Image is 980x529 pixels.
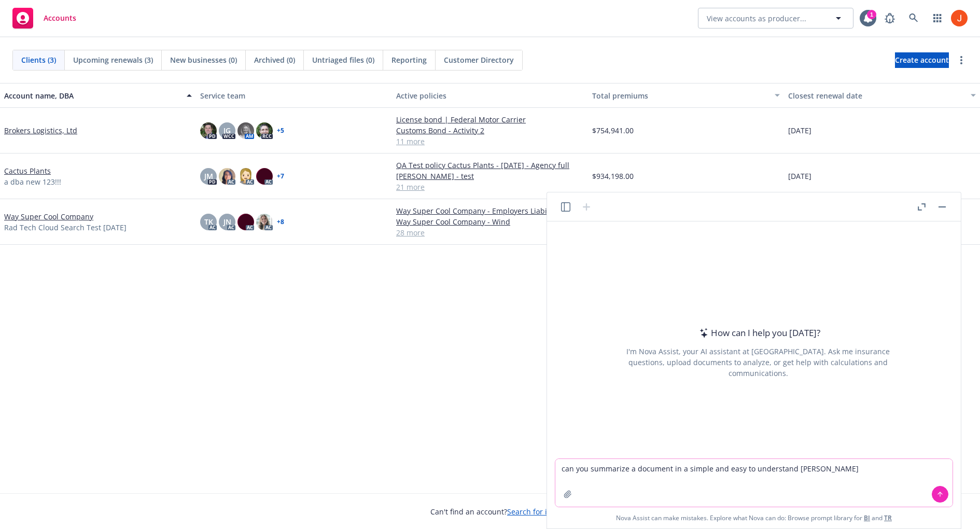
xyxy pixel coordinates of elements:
[223,125,231,136] span: JG
[879,8,900,29] a: Report a Bug
[864,513,870,522] a: BI
[788,171,811,182] span: [DATE]
[204,216,213,227] span: TK
[784,83,980,108] button: Closest renewal date
[396,136,584,147] a: 11 more
[21,54,56,65] span: Clients (3)
[204,171,213,182] span: JM
[73,54,153,65] span: Upcoming renewals (3)
[200,90,388,101] div: Service team
[396,90,584,101] div: Active policies
[4,90,180,101] div: Account name, DBA
[927,8,948,29] a: Switch app
[396,205,584,216] a: Way Super Cool Company - Employers Liability
[396,171,584,182] a: [PERSON_NAME] - test
[170,54,237,65] span: New businesses (0)
[396,114,584,125] a: License bond | Federal Motor Carrier
[788,90,964,101] div: Closest renewal date
[444,54,514,65] span: Customer Directory
[396,160,584,171] a: QA Test policy Cactus Plants - [DATE] - Agency full
[392,83,588,108] button: Active policies
[507,507,550,517] a: Search for it
[430,506,550,517] span: Can't find an account?
[698,8,853,29] button: View accounts as producer...
[4,176,61,187] span: a dba new 123!!!
[895,50,949,70] span: Create account
[592,125,634,136] span: $754,941.00
[903,8,924,29] a: Search
[256,214,273,230] img: photo
[4,211,93,222] a: Way Super Cool Company
[592,171,634,182] span: $934,198.00
[696,326,820,340] div: How can I help you [DATE]?
[254,54,295,65] span: Archived (0)
[223,216,231,227] span: JN
[44,14,76,22] span: Accounts
[588,83,784,108] button: Total premiums
[219,168,235,185] img: photo
[955,54,968,66] a: more
[555,459,953,507] textarea: can you summarize a document in a simple and easy to understand man
[867,10,876,19] div: 1
[277,219,284,225] a: + 8
[884,513,892,522] a: TR
[237,214,254,230] img: photo
[312,54,374,65] span: Untriaged files (0)
[237,168,254,185] img: photo
[200,122,217,139] img: photo
[256,122,273,139] img: photo
[707,13,806,24] span: View accounts as producer...
[592,90,768,101] div: Total premiums
[396,182,584,192] a: 21 more
[396,125,584,136] a: Customs Bond - Activity 2
[788,125,811,136] span: [DATE]
[277,173,284,179] a: + 7
[396,227,584,238] a: 28 more
[4,125,77,136] a: Brokers Logistics, Ltd
[4,165,51,176] a: Cactus Plants
[612,346,904,379] div: I'm Nova Assist, your AI assistant at [GEOGRAPHIC_DATA]. Ask me insurance questions, upload docum...
[951,10,968,26] img: photo
[895,52,949,68] a: Create account
[8,4,80,33] a: Accounts
[237,122,254,139] img: photo
[4,222,127,233] span: Rad Tech Cloud Search Test [DATE]
[616,507,892,528] span: Nova Assist can make mistakes. Explore what Nova can do: Browse prompt library for and
[196,83,392,108] button: Service team
[396,216,584,227] a: Way Super Cool Company - Wind
[277,128,284,134] a: + 5
[391,54,427,65] span: Reporting
[256,168,273,185] img: photo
